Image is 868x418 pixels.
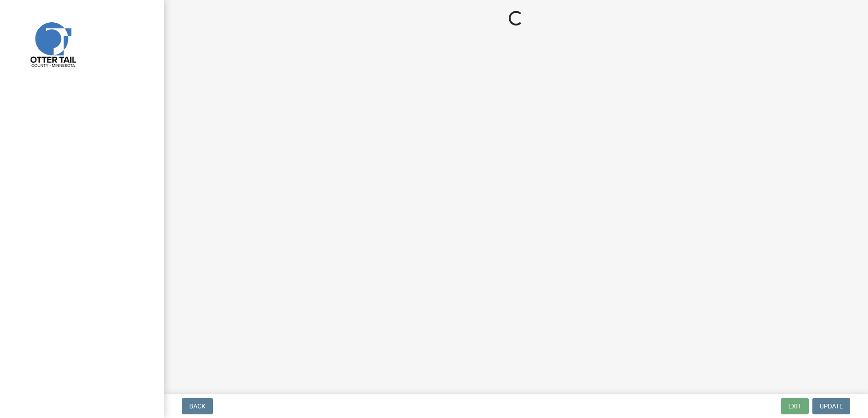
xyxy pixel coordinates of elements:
[182,398,213,414] button: Back
[189,403,206,410] span: Back
[812,398,850,414] button: Update
[781,398,809,414] button: Exit
[18,10,87,78] img: Otter Tail County, Minnesota
[820,403,843,410] span: Update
